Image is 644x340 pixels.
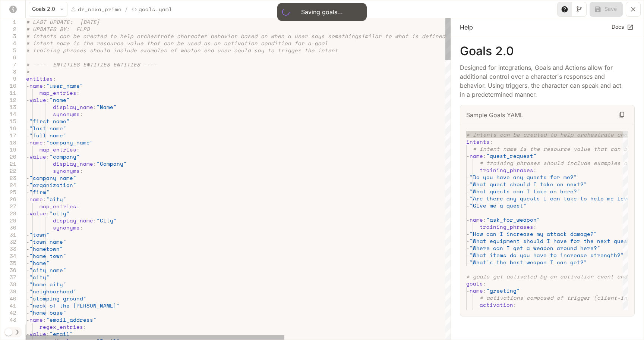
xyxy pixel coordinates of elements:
[483,216,486,224] span: :
[29,209,46,217] span: value
[26,32,194,40] span: # intents can be created to help orchestrate chara
[470,152,483,160] span: name
[46,96,50,104] span: :
[460,63,623,99] p: Designed for integrations, Goals and Actions allow for additional control over a character's resp...
[26,25,90,33] span: # UPDATES BY: FLPD
[533,223,537,231] span: :
[53,75,56,82] span: :
[480,223,533,231] span: training_phrases
[0,245,16,252] div: 33
[26,330,29,338] span: -
[53,160,93,168] span: display_name
[473,145,641,153] span: # intent name is the resource value that can be us
[50,153,80,160] span: "company"
[0,125,16,132] div: 16
[26,131,29,139] span: -
[466,180,470,188] span: -
[43,82,46,90] span: :
[26,181,29,189] span: -
[470,180,587,188] span: "What quest should I take on next?"
[26,153,29,160] span: -
[50,209,70,217] span: "city"
[483,287,486,294] span: :
[80,110,83,118] span: :
[29,131,66,139] span: "full name"
[557,2,572,17] button: Toggle Help panel
[26,266,29,274] span: -
[93,216,97,224] span: :
[26,259,29,267] span: -
[26,294,29,302] span: -
[513,301,517,309] span: :
[29,231,50,238] span: "town"
[466,258,470,266] span: -
[29,252,66,260] span: "home town"
[46,195,66,203] span: "city"
[0,203,16,210] div: 27
[26,75,53,82] span: entities
[0,146,16,153] div: 19
[486,308,510,316] span: trigger
[0,110,16,118] div: 14
[40,89,76,97] span: map_entries
[0,61,16,68] div: 7
[466,202,470,209] span: -
[26,18,100,26] span: # LAST UPDATE: [DATE]
[470,194,634,202] span: "Are there any quests I can take to help me level
[46,330,50,338] span: :
[26,82,29,90] span: -
[0,118,16,125] div: 15
[358,32,445,40] span: similar to what is defined
[490,138,493,146] span: :
[615,108,628,122] button: Copy
[40,323,83,331] span: regex_entries
[533,166,537,174] span: :
[466,287,470,294] span: -
[466,251,470,259] span: -
[80,224,83,231] span: :
[0,32,16,40] div: 3
[26,195,29,203] span: -
[466,280,483,287] span: goals
[93,160,97,168] span: :
[466,237,470,245] span: -
[43,138,46,146] span: :
[46,82,83,90] span: "user_name"
[5,328,12,336] span: Dark mode toggle
[466,138,490,146] span: intents
[26,96,29,104] span: -
[97,216,117,224] span: "City"
[80,167,83,175] span: :
[29,266,66,274] span: "city name"
[29,330,46,338] span: value
[26,174,29,182] span: -
[483,280,486,287] span: :
[466,244,470,252] span: -
[43,195,46,203] span: :
[76,89,80,97] span: :
[29,117,70,125] span: "first name"
[29,96,46,104] span: value
[46,138,93,146] span: "company_name"
[470,173,577,181] span: "Do you have any quests for me?"
[301,7,343,16] div: Saving goals...
[572,2,587,17] button: Toggle Visual editor panel
[0,54,16,61] div: 6
[76,146,80,153] span: :
[0,153,16,160] div: 20
[470,216,483,224] span: name
[0,40,16,47] div: 4
[53,167,80,175] span: synonyms
[194,32,358,40] span: cter behavior based on when a user says something
[29,138,43,146] span: name
[0,309,16,316] div: 42
[26,231,29,238] span: -
[29,82,43,90] span: name
[26,302,29,309] span: -
[26,273,29,281] span: -
[0,302,16,309] div: 41
[29,124,66,132] span: "last name"
[0,139,16,146] div: 18
[0,188,16,196] div: 25
[470,230,597,238] span: "How can I increase my attack damage?"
